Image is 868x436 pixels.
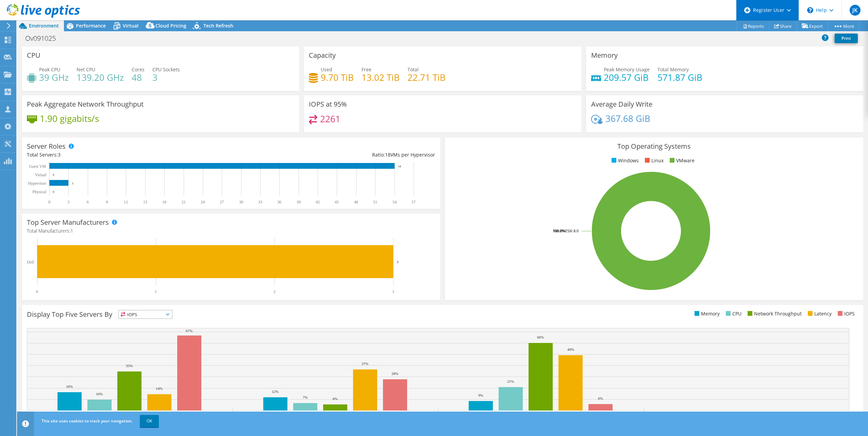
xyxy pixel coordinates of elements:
[132,66,145,73] span: Cores
[123,22,138,29] span: Virtual
[126,364,133,368] text: 35%
[36,289,38,294] text: 0
[155,289,157,294] text: 1
[53,173,54,177] text: 0
[140,415,159,427] a: OK
[362,74,400,81] h4: 13.02 TiB
[203,22,233,29] span: Tech Refresh
[335,200,339,204] text: 45
[27,151,231,159] div: Total Servers:
[143,200,147,204] text: 15
[412,200,416,204] text: 57
[746,310,802,317] li: Network Throughput
[272,389,279,394] text: 12%
[567,347,574,351] text: 49%
[333,397,338,401] text: 6%
[303,395,308,399] text: 7%
[316,200,320,204] text: 42
[27,260,34,265] text: Dell
[66,384,73,388] text: 16%
[77,74,124,81] h4: 139.20 GHz
[362,362,368,366] text: 37%
[132,74,145,81] h4: 48
[29,22,59,29] span: Environment
[835,34,858,43] a: Print
[553,228,565,233] tspan: 100.0%
[668,157,695,164] li: VMware
[797,21,828,31] a: Export
[724,310,741,317] li: CPU
[27,227,435,235] h4: Total Manufacturers:
[27,219,109,226] h3: Top Server Manufacturers
[604,66,650,73] span: Peak Memory Usage
[309,52,336,59] h3: Capacity
[392,289,394,294] text: 3
[769,21,797,31] a: Share
[643,157,664,164] li: Linux
[186,329,193,333] text: 67%
[29,164,46,169] text: Guest VM
[391,371,398,376] text: 28%
[309,101,347,108] h3: IOPS at 95%
[693,310,720,317] li: Memory
[591,52,618,59] h3: Memory
[537,335,544,339] text: 60%
[87,200,89,204] text: 6
[39,74,69,81] h4: 39 GHz
[27,52,40,59] h3: CPU
[41,418,133,424] span: This site uses cookies to track your navigation.
[231,151,435,159] div: Ratio: VMs per Hypervisor
[39,66,60,73] span: Peak CPU
[258,200,262,204] text: 33
[119,310,172,319] span: IOPS
[478,393,483,397] text: 9%
[201,200,205,204] text: 24
[297,200,301,204] text: 39
[22,35,66,42] h1: Ov091025
[610,157,639,164] li: Windows
[407,74,446,81] h4: 22.71 TiB
[737,21,769,31] a: Reports
[28,181,46,186] text: Hypervisor
[152,74,180,81] h4: 3
[96,392,103,396] text: 10%
[182,200,186,204] text: 21
[220,200,224,204] text: 27
[152,66,180,73] span: CPU Sockets
[320,115,340,123] h4: 2261
[598,396,603,400] text: 6%
[273,289,276,294] text: 2
[72,182,73,185] text: 3
[27,143,66,150] h3: Server Roles
[67,200,69,204] text: 3
[397,260,399,264] text: 3
[565,228,579,233] tspan: ESXi 8.0
[398,165,401,168] text: 54
[591,101,652,108] h3: Average Daily Write
[605,115,650,122] h4: 367.68 GiB
[507,379,514,383] text: 21%
[155,22,186,29] span: Cloud Pricing
[450,143,858,150] h3: Top Operating Systems
[27,101,144,108] h3: Peak Aggregate Network Throughput
[362,66,371,73] span: Free
[58,151,61,158] span: 3
[35,172,47,177] text: Virtual
[53,190,54,194] text: 0
[321,66,332,73] span: Used
[407,66,419,73] span: Total
[70,228,73,234] span: 1
[393,200,397,204] text: 54
[156,386,163,390] text: 14%
[32,189,46,194] text: Physical
[48,200,50,204] text: 0
[239,200,243,204] text: 30
[77,66,95,73] span: Net CPU
[373,200,377,204] text: 51
[76,22,106,29] span: Performance
[321,74,354,81] h4: 9.70 TiB
[657,66,689,73] span: Total Memory
[806,310,832,317] li: Latency
[40,115,99,122] h4: 1.90 gigabits/s
[106,200,108,204] text: 9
